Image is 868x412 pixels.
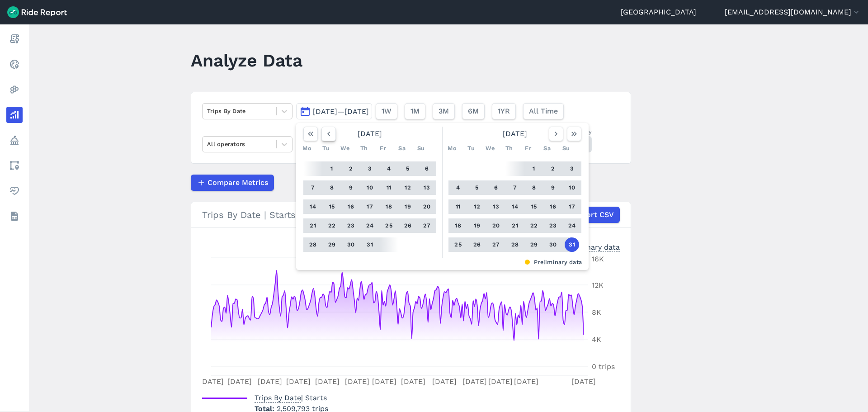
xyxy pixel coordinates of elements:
div: Preliminary data [562,242,620,251]
button: Compare Metrics [191,175,274,191]
button: 16 [546,199,560,214]
button: 30 [344,237,358,252]
div: [DATE] [445,127,585,141]
button: [DATE]—[DATE] [296,103,372,119]
button: 28 [508,237,522,252]
button: 17 [363,199,377,214]
tspan: 4K [592,335,601,344]
button: 11 [382,180,396,195]
button: 19 [401,199,415,214]
button: 3 [363,161,377,176]
button: 4 [382,161,396,176]
button: 3 [565,161,579,176]
button: 5 [470,180,484,195]
div: We [338,141,352,156]
button: 14 [508,199,522,214]
button: 1W [376,103,397,119]
button: 1 [325,161,339,176]
button: 13 [489,199,503,214]
span: Export CSV [573,209,614,220]
span: [DATE]—[DATE] [313,107,369,116]
button: 14 [306,199,320,214]
div: Tu [464,141,478,156]
button: 15 [325,199,339,214]
span: All Time [529,106,558,117]
button: 27 [420,218,434,233]
button: 2 [546,161,560,176]
a: Heatmaps [6,81,23,98]
div: Preliminary data [303,258,582,266]
button: 1 [527,161,541,176]
a: Analyze [6,107,23,123]
tspan: [DATE] [488,377,513,386]
button: 9 [546,180,560,195]
a: Report [6,31,23,47]
div: [DATE] [300,127,440,141]
button: 29 [527,237,541,252]
button: 24 [565,218,579,233]
button: 12 [401,180,415,195]
span: 6M [468,106,479,117]
tspan: [DATE] [227,377,252,386]
tspan: 12K [592,281,604,289]
a: Policy [6,132,23,148]
tspan: [DATE] [401,377,425,386]
button: 23 [546,218,560,233]
button: 30 [546,237,560,252]
button: 22 [527,218,541,233]
div: Trips By Date | Starts [202,207,620,223]
button: All Time [523,103,564,119]
button: 8 [527,180,541,195]
tspan: [DATE] [258,377,282,386]
span: 1YR [498,106,510,117]
div: Sa [540,141,554,156]
button: 21 [306,218,320,233]
tspan: [DATE] [462,377,487,386]
a: [GEOGRAPHIC_DATA] [621,7,696,18]
button: 5 [401,161,415,176]
span: Compare Metrics [208,177,268,188]
button: 7 [306,180,320,195]
button: 10 [363,180,377,195]
span: 3M [439,106,449,117]
tspan: [DATE] [514,377,538,386]
button: 28 [306,237,320,252]
div: Sa [395,141,409,156]
img: Ride Report [7,6,67,18]
h1: Analyze Data [191,48,302,73]
button: 15 [527,199,541,214]
span: Trips By Date [255,391,301,403]
button: 6 [420,161,434,176]
button: 8 [325,180,339,195]
button: 18 [382,199,396,214]
button: 10 [565,180,579,195]
button: 11 [451,199,465,214]
a: Realtime [6,56,23,72]
div: Fr [521,141,535,156]
div: Th [357,141,371,156]
button: 26 [401,218,415,233]
tspan: [DATE] [315,377,340,386]
div: Su [414,141,428,156]
button: 27 [489,237,503,252]
button: 17 [565,199,579,214]
button: 1M [405,103,425,119]
button: 13 [420,180,434,195]
button: 6 [489,180,503,195]
button: 31 [363,237,377,252]
a: Datasets [6,208,23,224]
button: 26 [470,237,484,252]
tspan: [DATE] [571,377,596,386]
div: Su [559,141,573,156]
button: 21 [508,218,522,233]
button: 16 [344,199,358,214]
span: | Starts [255,393,327,402]
tspan: 0 trips [592,362,615,371]
div: Tu [319,141,333,156]
button: 19 [470,218,484,233]
button: 25 [382,218,396,233]
button: 6M [462,103,485,119]
button: 7 [508,180,522,195]
button: 18 [451,218,465,233]
button: 1YR [492,103,516,119]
